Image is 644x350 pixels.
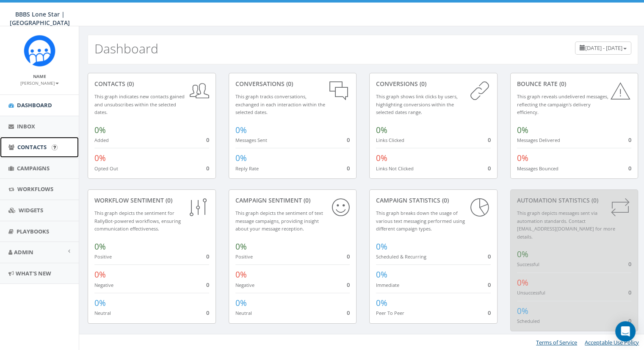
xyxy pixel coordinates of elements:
span: 0% [376,241,387,252]
span: What's New [16,269,51,277]
span: 0 [347,164,350,172]
small: Scheduled [517,318,540,324]
div: Workflow Sentiment [94,196,209,205]
span: Admin [14,248,33,256]
small: This graph depicts the sentiment of text message campaigns, providing insight about your message ... [235,210,323,232]
span: 0 [206,253,209,260]
span: 0 [206,136,209,144]
div: Open Intercom Messenger [615,321,636,342]
small: Scheduled & Recurring [376,253,426,260]
a: Acceptable Use Policy [585,339,639,346]
span: 0 [628,260,631,268]
a: [PERSON_NAME] [20,79,59,86]
img: Rally_Corp_Icon_1.png [24,35,55,67]
span: Campaigns [17,164,50,172]
div: conversions [376,80,491,88]
small: Positive [94,253,112,260]
div: Automation Statistics [517,196,632,205]
small: This graph reveals undelivered messages, reflecting the campaign's delivery efficiency. [517,93,608,115]
span: BBBS Lone Star | [GEOGRAPHIC_DATA] [10,10,70,27]
small: Neutral [235,310,252,316]
span: Playbooks [17,228,49,235]
span: 0% [235,125,247,136]
h2: Dashboard [94,42,158,56]
a: Terms of Service [536,339,577,346]
span: (0) [302,196,310,204]
span: 0 [347,281,350,289]
span: Inbox [17,122,35,130]
span: 0 [347,309,350,317]
span: (0) [285,80,293,88]
small: Links Not Clicked [376,165,414,172]
span: 0% [517,249,528,260]
span: 0% [376,297,387,308]
small: This graph shows link clicks by users, highlighting conversions within the selected dates range. [376,93,458,115]
small: Messages Delivered [517,137,560,143]
span: 0% [94,269,106,280]
span: (0) [440,196,449,204]
span: 0% [94,153,106,164]
span: 0% [235,153,247,164]
span: 0% [376,153,387,164]
small: Links Clicked [376,137,404,143]
span: 0 [628,164,631,172]
span: 0 [206,309,209,317]
span: [DATE] - [DATE] [585,44,622,52]
span: 0% [517,277,528,288]
span: 0 [347,136,350,144]
small: Peer To Peer [376,310,404,316]
span: 0 [488,309,491,317]
small: Successful [517,261,539,267]
span: (0) [125,80,134,88]
small: Opted Out [94,165,118,172]
small: Name [33,73,46,79]
span: 0% [235,241,247,252]
span: 0 [488,164,491,172]
small: Unsuccessful [517,289,545,296]
div: Campaign Statistics [376,196,491,205]
span: 0 [628,136,631,144]
span: 0 [488,281,491,289]
span: 0% [94,241,106,252]
span: 0 [488,136,491,144]
span: 0% [517,125,528,136]
span: 0% [517,153,528,164]
span: 0% [376,269,387,280]
span: 0% [94,297,106,308]
div: contacts [94,80,209,88]
span: 0% [376,125,387,136]
span: Workflows [17,185,53,193]
span: 0 [488,253,491,260]
small: Messages Sent [235,137,267,143]
small: Messages Bounced [517,165,558,172]
div: Campaign Sentiment [235,196,350,205]
span: Dashboard [17,101,52,109]
div: Bounce Rate [517,80,632,88]
span: 0% [517,306,528,317]
span: 0 [628,289,631,296]
small: Neutral [94,310,111,316]
span: (0) [558,80,566,88]
span: (0) [590,196,598,204]
span: 0 [347,253,350,260]
div: conversations [235,80,350,88]
small: Immediate [376,282,399,288]
span: Contacts [17,143,47,151]
small: Reply Rate [235,165,259,172]
input: Submit [52,144,58,150]
small: [PERSON_NAME] [20,80,59,86]
small: Added [94,137,109,143]
span: 0% [235,297,247,308]
span: (0) [418,80,426,88]
small: This graph depicts messages sent via automation standards. Contact [EMAIL_ADDRESS][DOMAIN_NAME] f... [517,210,615,240]
span: 0 [206,281,209,289]
span: 0 [628,317,631,325]
span: (0) [164,196,172,204]
small: Negative [235,282,254,288]
span: 0 [206,164,209,172]
small: This graph depicts the sentiment for RallyBot-powered workflows, ensuring communication effective... [94,210,181,232]
span: 0% [235,269,247,280]
span: Widgets [19,206,43,214]
small: Negative [94,282,113,288]
small: Positive [235,253,253,260]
